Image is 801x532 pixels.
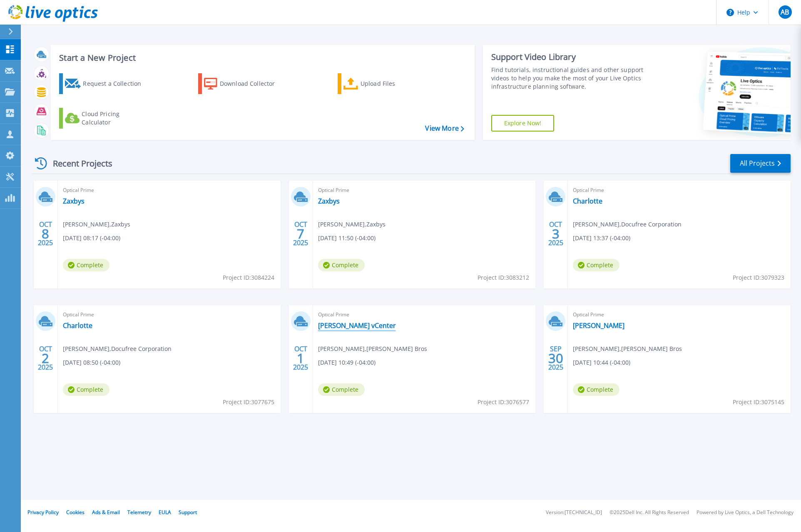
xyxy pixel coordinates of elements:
[730,154,791,173] a: All Projects
[733,273,784,282] span: Project ID: 3079323
[293,219,308,249] div: OCT 2025
[318,259,365,271] span: Complete
[318,197,340,205] a: Zaxbys
[318,344,427,353] span: [PERSON_NAME] , [PERSON_NAME] Bros
[478,273,529,282] span: Project ID: 3083212
[127,509,151,516] a: Telemetry
[609,510,689,515] li: © 2025 Dell Inc. All Rights Reserved
[546,510,602,515] li: Version: [TECHNICAL_ID]
[573,234,630,243] span: [DATE] 13:37 (-04:00)
[297,355,304,362] span: 1
[66,509,85,516] a: Cookies
[59,73,152,94] a: Request a Collection
[32,153,124,174] div: Recent Projects
[198,73,291,94] a: Download Collector
[223,398,274,407] span: Project ID: 3077675
[573,186,786,195] span: Optical Prime
[318,321,396,330] a: [PERSON_NAME] vCenter
[552,230,560,237] span: 3
[491,66,648,91] div: Find tutorials, instructional guides and other support videos to help you make the most of your L...
[573,197,602,205] a: Charlotte
[179,509,197,516] a: Support
[63,344,172,353] span: [PERSON_NAME] , Docufree Corporation
[159,509,171,516] a: EULA
[59,53,464,62] h3: Start a New Project
[733,398,784,407] span: Project ID: 3075145
[548,219,564,249] div: OCT 2025
[697,510,794,515] li: Powered by Live Optics, a Dell Technology
[318,220,386,229] span: [PERSON_NAME] , Zaxbys
[63,321,92,330] a: Charlotte
[478,398,529,407] span: Project ID: 3076577
[83,75,149,92] div: Request a Collection
[318,234,376,243] span: [DATE] 11:50 (-04:00)
[92,509,120,516] a: Ads & Email
[293,343,308,373] div: OCT 2025
[63,383,109,396] span: Complete
[42,230,49,237] span: 8
[63,186,276,195] span: Optical Prime
[573,358,630,367] span: [DATE] 10:44 (-04:00)
[63,259,109,271] span: Complete
[82,110,148,127] div: Cloud Pricing Calculator
[63,234,120,243] span: [DATE] 08:17 (-04:00)
[318,383,365,396] span: Complete
[42,355,49,362] span: 2
[548,343,564,373] div: SEP 2025
[491,115,555,132] a: Explore Now!
[573,321,624,330] a: [PERSON_NAME]
[59,108,152,129] a: Cloud Pricing Calculator
[223,273,274,282] span: Project ID: 3084224
[573,220,682,229] span: [PERSON_NAME] , Docufree Corporation
[37,219,53,249] div: OCT 2025
[318,310,531,319] span: Optical Prime
[573,310,786,319] span: Optical Prime
[318,186,531,195] span: Optical Prime
[220,75,286,92] div: Download Collector
[425,124,464,132] a: View More
[781,9,789,15] span: AB
[27,509,59,516] a: Privacy Policy
[63,220,130,229] span: [PERSON_NAME] , Zaxbys
[297,230,304,237] span: 7
[338,73,430,94] a: Upload Files
[573,344,682,353] span: [PERSON_NAME] , [PERSON_NAME] Bros
[63,310,276,319] span: Optical Prime
[573,259,619,271] span: Complete
[63,197,85,205] a: Zaxbys
[37,343,53,373] div: OCT 2025
[318,358,376,367] span: [DATE] 10:49 (-04:00)
[361,75,427,92] div: Upload Files
[491,52,648,62] div: Support Video Library
[573,383,619,396] span: Complete
[548,355,563,362] span: 30
[63,358,120,367] span: [DATE] 08:50 (-04:00)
